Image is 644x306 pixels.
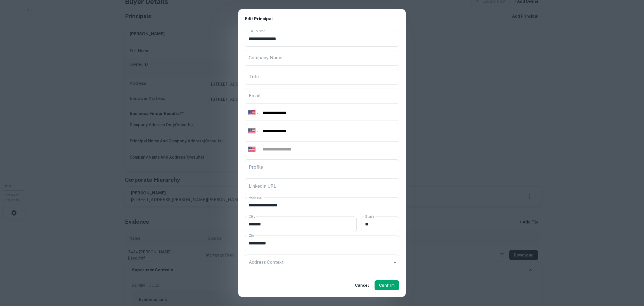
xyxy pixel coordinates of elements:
div: ​ [245,255,399,270]
label: City [249,214,255,219]
label: Full Name [249,29,265,33]
label: Zip [249,233,254,238]
label: Address [249,195,262,200]
label: State [365,214,374,219]
button: Cancel [353,280,371,290]
h2: Edit Principal [238,9,406,29]
iframe: Chat Widget [616,261,644,288]
button: Confirm [375,280,399,290]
